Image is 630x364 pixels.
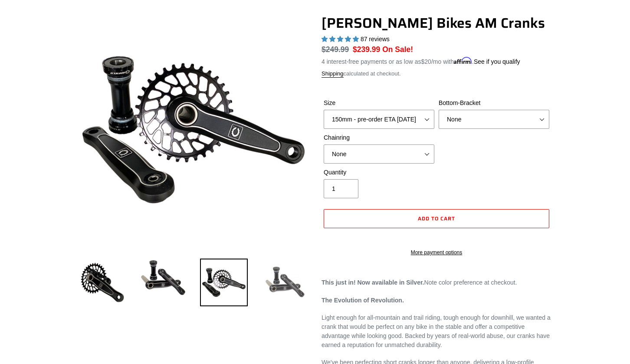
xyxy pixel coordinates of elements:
span: 4.97 stars [322,36,361,43]
span: Affirm [454,57,472,64]
span: 87 reviews [361,36,390,43]
span: $239.99 [353,45,380,54]
img: Load image into Gallery viewer, Canfield Bikes AM Cranks [200,259,248,306]
strong: This just in! Now available in Silver. [322,279,424,286]
div: calculated at checkout. [322,69,551,78]
label: Size [324,98,434,108]
label: Quantity [324,168,434,177]
strong: The Evolution of Revolution. [322,297,404,304]
label: Bottom-Bracket [439,98,549,108]
span: Add to cart [418,214,455,223]
a: More payment options [324,249,549,256]
h1: [PERSON_NAME] Bikes AM Cranks [322,15,551,31]
a: Shipping [322,70,344,78]
s: $249.99 [322,45,349,54]
img: Load image into Gallery viewer, Canfield Bikes AM Cranks [79,259,126,306]
button: Add to cart [324,209,549,228]
p: Note color preference at checkout. [322,278,551,287]
img: Load image into Gallery viewer, CANFIELD-AM_DH-CRANKS [261,259,308,306]
p: 4 interest-free payments or as low as /mo with . [322,55,520,66]
img: Load image into Gallery viewer, Canfield Cranks [139,259,187,297]
span: On Sale! [382,44,413,55]
span: $20 [421,58,431,65]
p: Light enough for all-mountain and trail riding, tough enough for downhill, we wanted a crank that... [322,313,551,350]
a: See if you qualify - Learn more about Affirm Financing (opens in modal) [474,58,520,65]
label: Chainring [324,133,434,142]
